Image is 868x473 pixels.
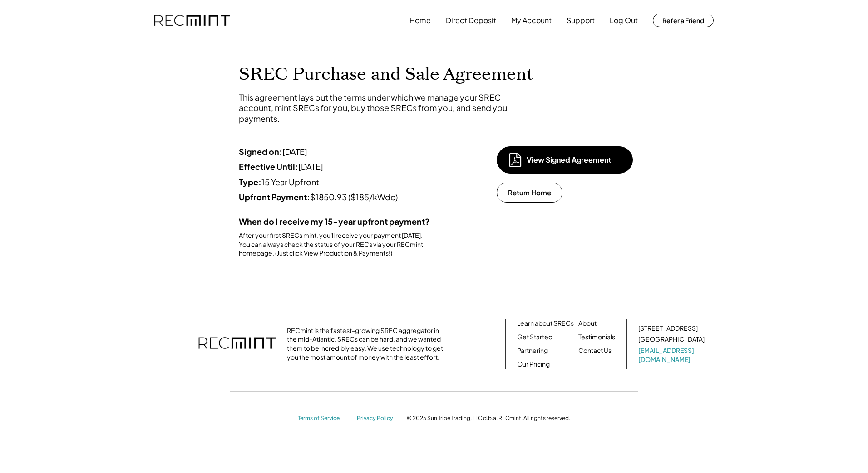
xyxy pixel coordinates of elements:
a: Partnering [517,346,548,355]
a: Learn about SRECs [517,319,574,328]
a: Contact Us [578,346,612,355]
a: Privacy Policy [357,415,398,422]
strong: When do I receive my 15-year upfront payment? [239,216,430,227]
a: Testimonials [578,333,615,342]
a: Get Started [517,333,552,342]
strong: Signed on: [239,146,282,157]
div: [DATE] [239,161,443,172]
div: [DATE] [239,146,443,157]
h1: SREC Purchase and Sale Agreement [239,64,629,85]
div: [STREET_ADDRESS] [638,324,698,333]
a: [EMAIL_ADDRESS][DOMAIN_NAME] [638,346,706,364]
button: Support [567,11,595,29]
strong: Upfront Payment: [239,192,310,202]
img: recmint-logotype%403x.png [198,328,276,360]
img: recmint-logotype%403x.png [154,15,230,26]
div: This agreement lays out the terms under which we manage your SREC account, mint SRECs for you, bu... [239,92,511,124]
a: Terms of Service [298,415,348,422]
button: Refer a Friend [653,14,714,27]
div: After your first SRECs mint, you'll receive your payment [DATE]. You can always check the status ... [239,231,443,258]
div: 15 Year Upfront [239,177,443,187]
button: My Account [511,11,552,29]
div: View Signed Agreement [527,155,617,165]
button: Direct Deposit [446,11,496,29]
div: $1850.93 ($185/kWdc) [239,192,443,202]
strong: Type: [239,177,261,187]
div: © 2025 Sun Tribe Trading, LLC d.b.a. RECmint. All rights reserved. [407,415,570,422]
a: Our Pricing [517,360,550,369]
button: Home [409,11,431,29]
a: About [578,319,597,328]
button: Log Out [610,11,638,29]
div: RECmint is the fastest-growing SREC aggregator in the mid-Atlantic. SRECs can be hard, and we wan... [287,326,448,362]
button: Return Home [497,183,562,203]
strong: Effective Until: [239,161,298,172]
div: [GEOGRAPHIC_DATA] [638,335,705,344]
